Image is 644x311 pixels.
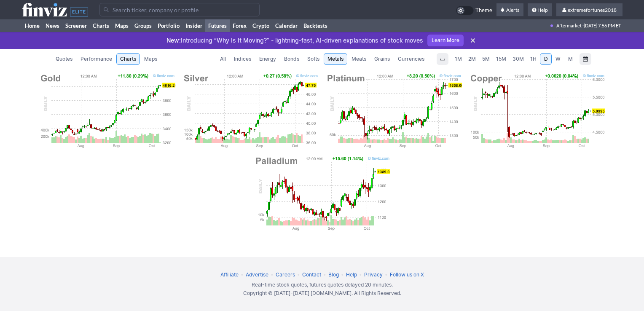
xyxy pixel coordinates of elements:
a: Blog [328,271,339,278]
span: • [384,271,389,278]
img: Gold Chart Daily [39,73,175,149]
span: Grains [374,55,390,63]
a: Charts [116,53,140,65]
button: Range [580,53,591,65]
span: Theme [475,6,492,15]
a: Futures [205,19,230,32]
span: Performance [80,55,112,63]
a: Crypto [250,19,272,32]
a: Backtests [301,19,330,32]
span: Aftermarket · [556,19,584,32]
span: • [270,271,274,278]
span: extremefortunes2018 [568,7,617,13]
a: Portfolio [155,19,182,32]
span: 2M [468,56,476,62]
a: Learn More [427,35,464,46]
a: Insider [182,19,205,32]
a: Help [346,271,357,278]
input: Search [99,3,260,16]
img: Platinum Chart Daily [325,73,462,149]
a: Currencies [394,53,428,65]
span: M [568,56,573,62]
span: New: [166,37,181,44]
a: Charts [90,19,112,32]
span: W [555,56,561,62]
a: Screener [62,19,90,32]
a: Privacy [364,271,383,278]
span: 15M [496,56,506,62]
a: Maps [112,19,131,32]
span: 5M [482,56,490,62]
span: 1H [530,56,537,62]
a: 15M [493,53,509,65]
span: • [240,271,244,278]
a: Bonds [280,53,303,65]
a: Follow us on X [390,271,424,278]
a: Theme [456,6,492,15]
a: D [540,53,552,65]
span: • [322,271,327,278]
p: Introducing “Why Is It Moving?” - lightning-fast, AI-driven explanations of stock moves [166,36,423,45]
a: Maps [140,53,161,65]
span: • [296,271,301,278]
img: Copper Chart Daily [469,73,605,149]
a: Performance [77,53,116,65]
a: All [216,53,230,65]
a: Energy [255,53,280,65]
a: Meats [348,53,370,65]
span: Softs [307,55,319,63]
a: Alerts [496,3,523,17]
span: Currencies [398,55,424,63]
span: [DATE] 7:56 PM ET [584,19,621,32]
a: Calendar [272,19,301,32]
span: D [544,56,548,62]
span: Meats [352,55,366,63]
a: 5M [479,53,493,65]
a: Contact [302,271,321,278]
img: Silver Chart Daily [182,73,319,149]
span: Indices [234,55,251,63]
span: • [340,271,345,278]
span: 1M [455,56,462,62]
a: Groups [131,19,155,32]
a: 1H [527,53,539,65]
a: Help [528,3,552,17]
a: Quotes [52,53,76,65]
span: • [358,271,363,278]
span: Bonds [284,55,299,63]
a: 1M [452,53,465,65]
a: extremefortunes2018 [556,3,623,17]
span: Quotes [56,55,72,63]
a: M [564,53,576,65]
a: W [552,53,564,65]
a: Softs [303,53,323,65]
a: Metals [324,53,347,65]
a: News [43,19,62,32]
span: All [220,55,226,63]
button: Interval [437,53,448,65]
span: 30M [513,56,524,62]
a: Grains [370,53,394,65]
a: 30M [510,53,527,65]
a: Forex [230,19,250,32]
a: Affiliate [220,271,239,278]
a: Careers [276,271,295,278]
span: Charts [120,55,136,63]
a: 2M [465,53,479,65]
a: Home [22,19,43,32]
span: Maps [144,55,157,63]
span: Metals [327,55,343,63]
a: Advertise [246,271,268,278]
a: Indices [230,53,255,65]
img: Palladium Chart Daily [254,155,390,231]
span: Energy [259,55,276,63]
